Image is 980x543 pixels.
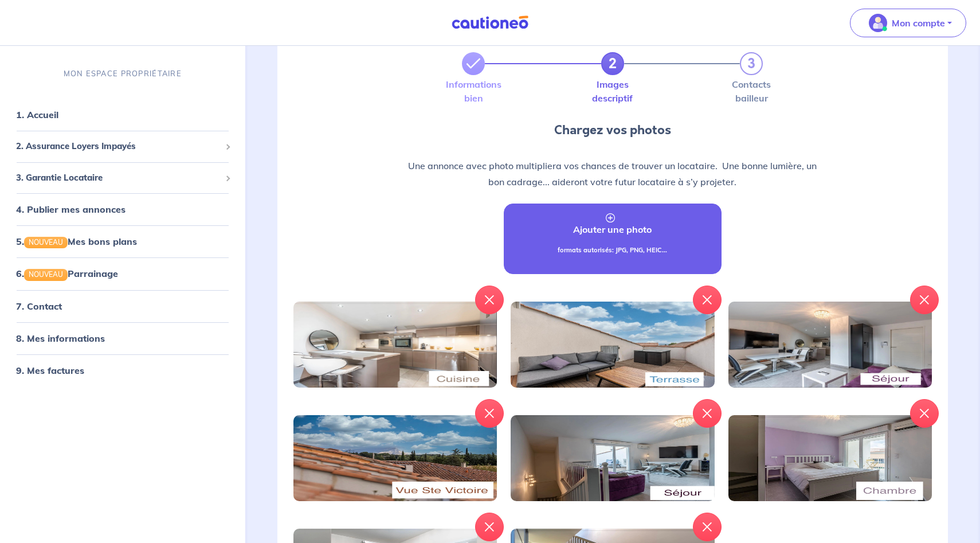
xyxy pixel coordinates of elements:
[728,415,932,501] img: IMG_5179.jpg
[16,236,137,247] a: 5.NOUVEAUMes bons plans
[740,80,763,103] label: Contacts bailleur
[16,268,118,279] a: 6.NOUVEAUParrainage
[5,326,241,349] div: 8. Mes informations
[601,80,624,103] label: Images descriptif
[16,171,221,184] span: 3. Garantie Locataire
[5,230,241,253] div: 5.NOUVEAUMes bons plans
[16,109,58,120] a: 1. Accueil
[5,294,241,317] div: 7. Contact
[728,302,932,388] img: IMG_5173.jpg
[16,364,84,376] a: 9. Mes factures
[504,204,722,274] a: Ajouter une photoformats autorisés: JPG, PNG, HEIC...
[869,14,887,32] img: illu_account_valid_menu.svg
[558,245,667,255] p: formats autorisés: JPG, PNG, HEIC...
[16,332,105,343] a: 8. Mes informations
[462,80,485,103] label: Informations bien
[5,103,241,126] div: 1. Accueil
[5,262,241,285] div: 6.NOUVEAUParrainage
[16,300,62,311] a: 7. Contact
[511,415,715,501] img: IMG_5177.jpg
[5,198,241,221] div: 4. Publier mes annonces
[5,135,241,158] div: 2. Assurance Loyers Impayés
[16,140,221,153] span: 2. Assurance Loyers Impayés
[892,16,945,30] p: Mon compte
[293,302,497,388] img: IMG_5176.jpg
[293,415,497,501] img: IMG_5175.jpg
[64,68,182,79] p: MON ESPACE PROPRIÉTAIRE
[573,222,652,236] p: Ajouter une photo
[554,121,671,139] div: Chargez vos photos
[511,302,715,388] img: IMG_5174.jpg
[447,15,533,30] img: Cautioneo
[5,166,241,189] div: 3. Garantie Locataire
[601,52,624,75] a: 2
[5,358,241,381] div: 9. Mes factures
[373,158,852,190] p: Une annonce avec photo multipliera vos chances de trouver un locataire. Une bonne lumière, un bon...
[16,204,126,215] a: 4. Publier mes annonces
[850,9,966,37] button: illu_account_valid_menu.svgMon compte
